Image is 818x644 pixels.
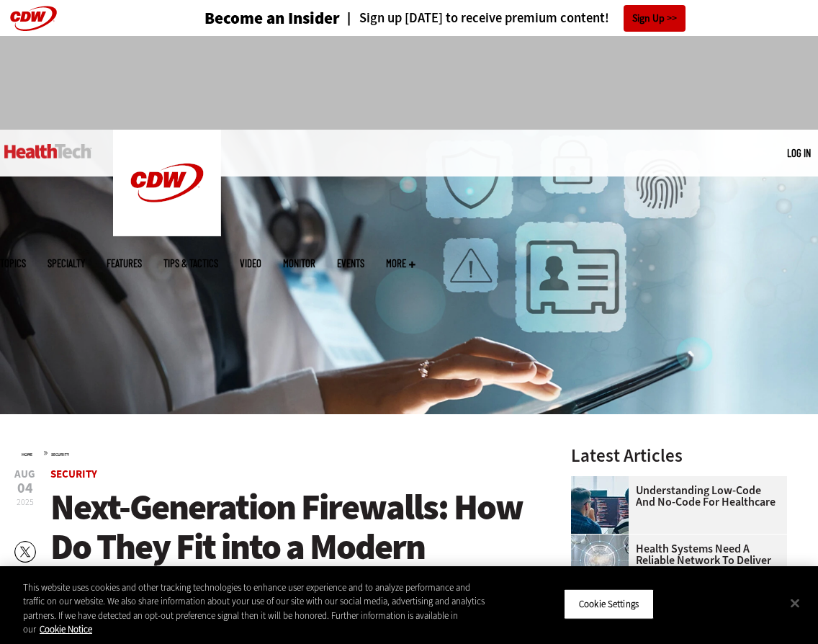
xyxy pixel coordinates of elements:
[624,5,686,32] a: Sign Up
[48,258,85,269] span: Specialty
[340,12,609,25] a: Sign up [DATE] to receive premium content!
[571,447,787,465] h3: Latest Articles
[4,144,91,158] img: Home
[571,535,636,546] a: Healthcare networking
[163,258,218,269] a: Tips & Tactics
[787,146,811,161] div: User menu
[779,587,811,619] button: Close
[14,481,35,496] span: 04
[113,225,221,240] a: CDW
[40,623,92,635] a: More information about your privacy
[564,589,654,620] button: Cookie Settings
[51,452,69,457] a: Security
[14,469,35,480] span: Aug
[571,535,629,592] img: Healthcare networking
[571,543,778,578] a: Health Systems Need a Reliable Network To Deliver Quality Care
[17,496,34,508] span: 2025
[23,581,491,637] div: This website uses cookies and other tracking technologies to enhance user experience and to analy...
[22,447,533,458] div: »
[386,258,415,269] span: More
[147,50,671,115] iframe: advertisement
[787,146,811,159] a: Log in
[571,476,629,534] img: Coworkers coding
[337,258,364,269] a: Events
[240,258,261,269] a: Video
[22,452,32,457] a: Home
[113,130,221,236] img: Home
[571,476,636,488] a: Coworkers coding
[107,258,142,269] a: Features
[571,485,778,508] a: Understanding Low-Code and No-Code for Healthcare
[50,467,97,481] a: Security
[283,258,315,269] a: MonITor
[204,10,340,27] a: Become an Insider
